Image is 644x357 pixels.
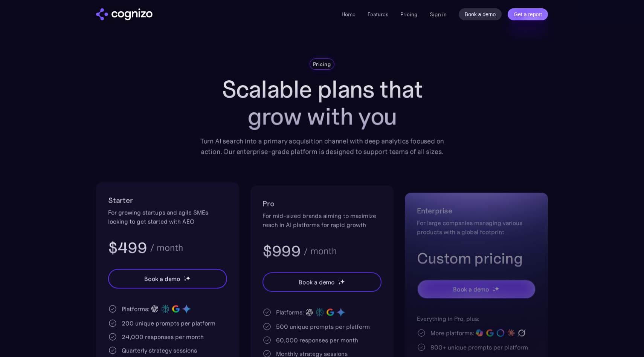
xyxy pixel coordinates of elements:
[262,241,301,261] h3: $999
[184,279,186,281] img: star
[430,10,447,19] a: Sign in
[122,319,215,328] div: 200 unique prompts per platform
[304,247,337,256] div: / month
[417,205,536,217] h2: Enterprise
[262,198,382,210] h2: Pro
[276,322,370,331] div: 500 unique prompts per platform
[108,269,227,288] a: Book a demostarstarstar
[108,194,227,206] h2: Starter
[194,76,449,130] h1: Scalable plans that grow with you
[184,276,185,277] img: star
[338,280,339,281] img: star
[508,8,548,20] a: Get a report
[430,343,528,352] div: 800+ unique prompts per platform
[417,248,536,268] h3: Custom pricing
[430,328,474,337] div: More platforms:
[417,314,536,323] div: Everything in Pro, plus:
[417,218,536,236] div: For large companies managing various products with a global footprint
[338,282,341,285] img: star
[186,276,191,280] img: star
[122,304,150,313] div: Platforms:
[108,238,147,257] h3: $499
[299,277,335,287] div: Book a demo
[262,272,382,292] a: Book a demostarstarstar
[459,8,502,20] a: Book a demo
[276,308,304,317] div: Platforms:
[262,211,382,229] div: For mid-sized brands aiming to maximize reach in AI platforms for rapid growth
[108,208,227,226] div: For growing startups and agile SMEs looking to get started with AEO
[194,136,449,157] div: Turn AI search into a primary acquisition channel with deep analytics focused on action. Our ente...
[144,274,180,283] div: Book a demo
[368,11,388,18] a: Features
[417,279,536,299] a: Book a demostarstarstar
[122,332,204,341] div: 24,000 responses per month
[313,60,331,68] div: Pricing
[276,336,358,345] div: 60,000 responses per month
[400,11,418,18] a: Pricing
[96,8,153,20] img: cognizo logo
[96,8,153,20] a: home
[342,11,356,18] a: Home
[150,243,183,252] div: / month
[494,286,499,291] img: star
[340,279,345,284] img: star
[493,287,494,288] img: star
[493,289,495,292] img: star
[453,285,489,294] div: Book a demo
[122,346,197,355] div: Quarterly strategy sessions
